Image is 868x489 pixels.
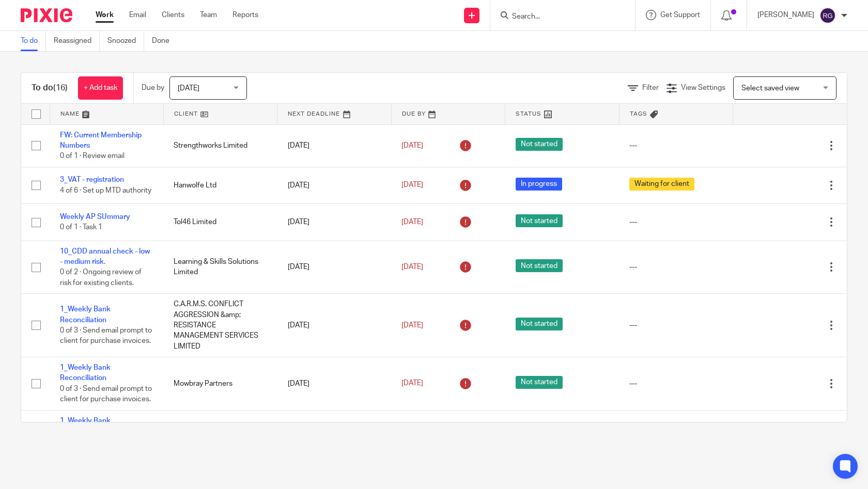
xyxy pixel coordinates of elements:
[516,376,563,389] span: Not started
[629,320,722,330] div: ---
[60,248,150,265] a: 10_CDD annual check - low - medium risk.
[60,327,152,345] span: 0 of 3 · Send email prompt to client for purchase invoices.
[277,167,391,203] td: [DATE]
[60,152,125,160] span: 0 of 1 · Review email
[401,322,423,329] span: [DATE]
[60,269,142,287] span: 0 of 2 · Ongoing review of risk for existing clients.
[233,10,258,20] a: Reports
[152,31,177,51] a: Done
[741,85,799,92] span: Select saved view
[401,380,423,387] span: [DATE]
[60,176,124,183] a: 3_VAT - registration
[516,178,562,191] span: In progress
[277,124,391,167] td: [DATE]
[277,241,391,294] td: [DATE]
[60,187,151,194] span: 4 of 6 · Set up MTD authority
[163,357,277,410] td: Mowbray Partners
[642,84,659,91] span: Filter
[60,132,142,149] a: FW: Current Membership Numbers
[401,218,423,226] span: [DATE]
[629,262,722,272] div: ---
[178,85,199,92] span: [DATE]
[401,142,423,149] span: [DATE]
[78,76,123,100] a: + Add task
[511,12,604,22] input: Search
[32,83,68,93] h1: To do
[54,31,100,51] a: Reassigned
[107,31,144,51] a: Snoozed
[681,84,725,91] span: View Settings
[60,306,111,323] a: 1_Weekly Bank Reconciliation
[60,224,102,231] span: 0 of 1 · Task 1
[516,259,563,272] span: Not started
[163,167,277,203] td: Hanwolfe Ltd
[60,385,152,403] span: 0 of 3 · Send email prompt to client for purchase invoices.
[53,84,68,92] span: (16)
[277,204,391,241] td: [DATE]
[60,213,130,220] a: Weekly AP SUmmary
[819,7,836,24] img: svg%3E
[129,10,146,20] a: Email
[162,10,184,20] a: Clients
[629,178,694,191] span: Waiting for client
[163,410,277,463] td: Learning & Skills Solutions Limited
[516,318,563,330] span: Not started
[757,10,814,20] p: [PERSON_NAME]
[277,410,391,463] td: [DATE]
[142,83,164,93] p: Due by
[629,378,722,389] div: ---
[401,182,423,189] span: [DATE]
[60,364,111,382] a: 1_Weekly Bank Reconciliation
[401,263,423,271] span: [DATE]
[21,8,72,22] img: Pixie
[163,241,277,294] td: Learning & Skills Solutions Limited
[96,10,114,20] a: Work
[21,31,46,51] a: To do
[277,294,391,357] td: [DATE]
[630,111,647,117] span: Tags
[629,217,722,227] div: ---
[200,10,217,20] a: Team
[516,138,563,151] span: Not started
[163,294,277,357] td: C.A.R.M.S. CONFLICT AGGRESSION &amp; RESISTANCE MANAGEMENT SERVICES LIMITED
[163,124,277,167] td: Strengthworks Limited
[60,417,111,435] a: 1_Weekly Bank Reconciliation
[163,204,277,241] td: Tol46 Limited
[516,214,563,227] span: Not started
[660,11,700,19] span: Get Support
[629,140,722,151] div: ---
[277,357,391,410] td: [DATE]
